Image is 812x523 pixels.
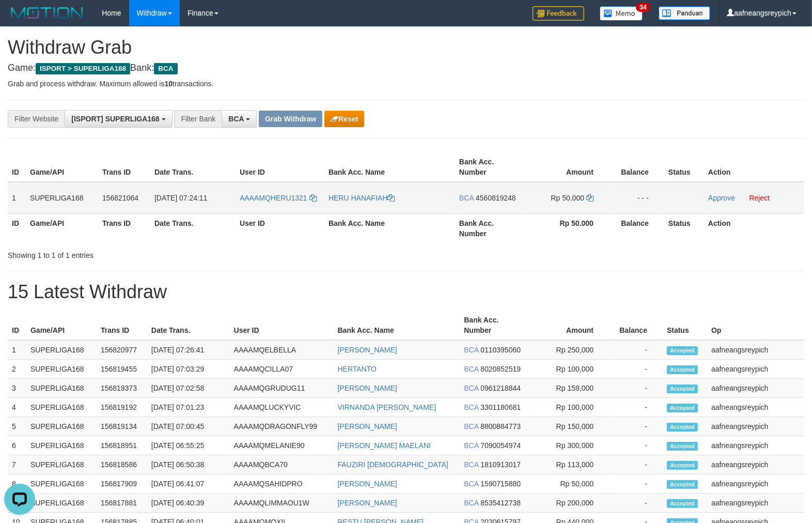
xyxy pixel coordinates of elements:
td: SUPERLIGA168 [26,436,97,455]
td: [DATE] 06:55:25 [147,436,230,455]
th: Action [704,213,804,243]
span: Copy 4560819248 to clipboard [476,194,516,202]
td: SUPERLIGA168 [26,398,97,417]
td: 2 [8,360,26,379]
td: [DATE] 07:01:23 [147,398,230,417]
td: AAAAMQGRUDUG11 [230,379,334,398]
td: AAAAMQLUCKYVIC [230,398,334,417]
td: SUPERLIGA168 [26,474,97,494]
th: Game/API [26,152,98,182]
td: aafneangsreypich [707,436,804,455]
span: Accepted [667,404,698,412]
span: Accepted [667,346,698,355]
td: SUPERLIGA168 [26,379,97,398]
a: Reject [749,194,770,202]
th: Amount [528,311,609,340]
th: Balance [609,311,663,340]
td: - [609,340,663,360]
a: HERU HANAFIAH [329,194,395,202]
span: [ISPORT] SUPERLIGA168 [71,115,159,123]
div: Filter Bank [174,110,222,128]
td: Rp 50,000 [528,474,609,494]
th: Trans ID [98,213,150,243]
th: Status [664,152,704,182]
td: - [609,436,663,455]
span: BCA [464,499,478,507]
td: SUPERLIGA168 [26,455,97,474]
span: Copy 7090054974 to clipboard [480,441,521,450]
th: Bank Acc. Number [455,213,525,243]
span: Accepted [667,480,698,489]
td: SUPERLIGA168 [26,340,97,360]
span: Accepted [667,365,698,374]
span: Accepted [667,461,698,470]
span: Rp 50.000 [551,194,585,202]
span: AAAAMQHERU1321 [240,194,307,202]
td: - [609,417,663,436]
a: HERTANTO [338,365,377,373]
th: User ID [236,152,324,182]
td: 156818586 [97,455,147,474]
td: [DATE] 07:03:29 [147,360,230,379]
span: 34 [636,3,650,12]
th: Bank Acc. Name [334,311,460,340]
td: SUPERLIGA168 [26,360,97,379]
td: Rp 200,000 [528,494,609,513]
td: aafneangsreypich [707,455,804,474]
td: - [609,379,663,398]
span: 156821064 [102,194,138,202]
span: BCA [464,384,478,392]
h1: Withdraw Grab [8,37,804,58]
a: [PERSON_NAME] [338,346,397,354]
th: Bank Acc. Name [324,152,455,182]
strong: 10 [164,80,173,88]
th: Trans ID [98,152,150,182]
td: aafneangsreypich [707,360,804,379]
img: panduan.png [659,6,710,20]
span: BCA [464,460,478,469]
td: 4 [8,398,26,417]
td: Rp 159,000 [528,379,609,398]
td: 3 [8,379,26,398]
td: AAAAMQCILLA07 [230,360,334,379]
th: Status [663,311,707,340]
a: Approve [708,194,735,202]
td: - [609,360,663,379]
button: Reset [324,111,364,127]
td: 8 [8,474,26,494]
img: Button%20Memo.svg [600,6,643,21]
td: 156817909 [97,474,147,494]
td: 156819134 [97,417,147,436]
td: AAAAMQSAHIDPRO [230,474,334,494]
td: AAAAMQDRAGONFLY99 [230,417,334,436]
td: SUPERLIGA168 [26,182,98,214]
th: Date Trans. [150,152,236,182]
a: [PERSON_NAME] [338,422,397,430]
span: ISPORT > SUPERLIGA168 [36,63,130,74]
td: Rp 113,000 [528,455,609,474]
th: User ID [236,213,324,243]
button: BCA [222,110,257,128]
td: 156819192 [97,398,147,417]
td: 156818951 [97,436,147,455]
td: 5 [8,417,26,436]
th: User ID [230,311,334,340]
th: Bank Acc. Name [324,213,455,243]
a: [PERSON_NAME] [338,384,397,392]
span: Copy 8535412738 to clipboard [480,499,521,507]
th: Bank Acc. Number [460,311,528,340]
td: [DATE] 07:02:58 [147,379,230,398]
img: MOTION_logo.png [8,5,86,21]
td: - [609,494,663,513]
span: Copy 8800884773 to clipboard [480,422,521,430]
td: aafneangsreypich [707,340,804,360]
button: Grab Withdraw [259,111,322,127]
td: Rp 100,000 [528,398,609,417]
td: 1 [8,182,26,214]
td: - [609,455,663,474]
div: Showing 1 to 1 of 1 entries [8,246,331,260]
td: [DATE] 06:41:07 [147,474,230,494]
a: AAAAMQHERU1321 [240,194,317,202]
th: Date Trans. [150,213,236,243]
img: Feedback.jpg [533,6,584,21]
